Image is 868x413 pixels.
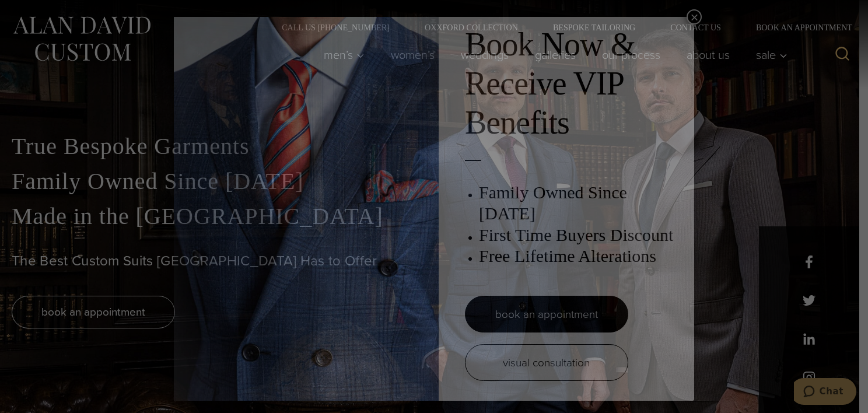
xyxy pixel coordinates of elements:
h3: First Time Buyers Discount [479,225,682,246]
h2: Book Now & Receive VIP Benefits [465,25,682,143]
span: Chat [26,8,50,19]
h3: Family Owned Since [DATE] [479,182,682,224]
h3: Free Lifetime Alterations [479,246,682,267]
a: book an appointment [465,296,628,332]
button: Close [687,9,702,24]
a: visual consultation [465,344,628,381]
